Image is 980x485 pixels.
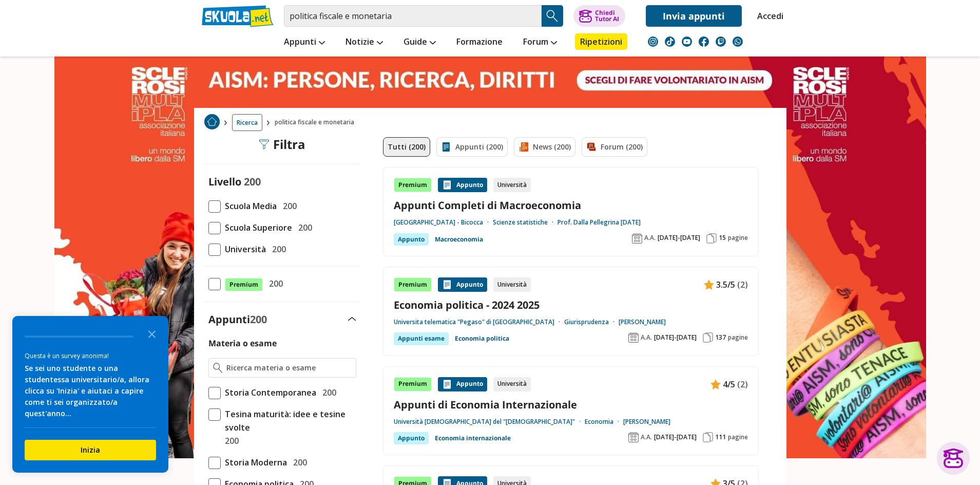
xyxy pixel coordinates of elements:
[628,332,639,343] img: Anno accademico
[394,418,585,426] a: Università [DEMOGRAPHIC_DATA] del "[DEMOGRAPHIC_DATA]"
[435,233,483,246] a: Macroeconomia
[582,137,647,157] a: Forum (200)
[394,298,748,312] a: Economia politica - 2024 2025
[575,33,627,50] a: Ripetizioni
[632,233,642,244] img: Anno accademico
[654,333,697,342] span: [DATE]-[DATE]
[623,418,670,426] a: [PERSON_NAME]
[737,278,748,291] span: (2)
[348,317,356,321] img: Apri e chiudi sezione
[704,279,714,290] img: Appunti contenuto
[436,137,508,157] a: Appunti (200)
[585,418,623,426] a: Economia
[706,233,717,244] img: Pagine
[204,114,220,129] img: Home
[438,377,487,391] div: Appunto
[394,198,748,212] a: Appunti Completi di Macroeconomia
[394,432,429,444] div: Appunto
[493,178,531,192] div: Università
[394,398,748,412] a: Appunti di Economia Internazionale
[25,351,156,361] div: Questa è un survey anonima!
[493,377,531,391] div: Università
[294,221,312,234] span: 200
[221,199,277,213] span: Scuola Media
[728,234,748,242] span: pagine
[401,33,438,52] a: Guide
[442,379,452,389] img: Appunti contenuto
[225,278,263,291] span: Premium
[394,218,493,227] a: [GEOGRAPHIC_DATA] - Bicocca
[573,5,625,27] button: ChiediTutor AI
[221,407,356,434] span: Tesina maturità: idee e tesine svolte
[289,456,307,469] span: 200
[221,242,266,256] span: Università
[518,142,529,152] img: News filtro contenuto
[545,8,560,24] img: Cerca appunti, riassunti o versioni
[394,178,432,192] div: Premium
[728,433,748,441] span: pagine
[658,234,700,242] span: [DATE]-[DATE]
[646,5,742,27] a: Invia appunti
[281,33,328,52] a: Appunti
[435,432,511,444] a: Economia internazionale
[454,33,505,52] a: Formazione
[564,318,619,326] a: Giurisprudenza
[723,378,735,391] span: 4/5
[558,218,641,227] a: Prof. Dalla Pellegrina [DATE]
[259,139,269,150] img: Filtra filtri mobile
[728,333,748,342] span: pagine
[318,386,336,399] span: 200
[208,175,241,189] label: Livello
[493,277,531,292] div: Università
[221,221,292,234] span: Scuola Superiore
[644,234,656,242] span: A.A.
[208,338,277,349] label: Materia o esame
[204,114,220,131] a: Home
[665,36,675,47] img: tiktok
[25,440,156,460] button: Inizia
[394,318,564,326] a: Universita telematica "Pegaso" di [GEOGRAPHIC_DATA]
[275,114,358,131] span: politica fiscale e monetaria
[703,332,713,343] img: Pagine
[250,312,267,326] span: 200
[703,432,713,442] img: Pagine
[542,5,563,27] button: Search Button
[641,433,652,441] span: A.A.
[619,318,666,326] a: [PERSON_NAME]
[221,434,239,447] span: 200
[284,5,542,27] input: Cerca appunti, riassunti o versioni
[438,178,487,192] div: Appunto
[221,456,287,469] span: Storia Moderna
[394,277,432,292] div: Premium
[213,363,223,373] img: Ricerca materia o esame
[438,277,487,292] div: Appunto
[715,333,726,342] span: 137
[719,234,726,242] span: 15
[268,242,286,256] span: 200
[710,379,721,389] img: Appunti contenuto
[232,114,262,131] a: Ricerca
[733,36,743,47] img: WhatsApp
[383,137,430,157] a: Tutti (200)
[716,278,735,291] span: 3.5/5
[208,312,267,326] label: Appunti
[12,316,168,473] div: Survey
[641,333,652,342] span: A.A.
[521,33,560,52] a: Forum
[441,142,451,152] img: Appunti filtro contenuto
[595,10,619,22] div: Chiedi Tutor AI
[682,36,692,47] img: youtube
[737,378,748,391] span: (2)
[226,363,351,373] input: Ricerca materia o esame
[259,137,305,152] div: Filtra
[244,175,261,189] span: 200
[394,377,432,391] div: Premium
[455,332,509,345] a: Economia politica
[25,363,156,419] div: Se sei uno studente o una studentessa universitario/a, allora clicca su 'Inizia' e aiutaci a capi...
[343,33,386,52] a: Notizie
[394,233,429,246] div: Appunto
[442,279,452,290] img: Appunti contenuto
[514,137,575,157] a: News (200)
[221,386,316,399] span: Storia Contemporanea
